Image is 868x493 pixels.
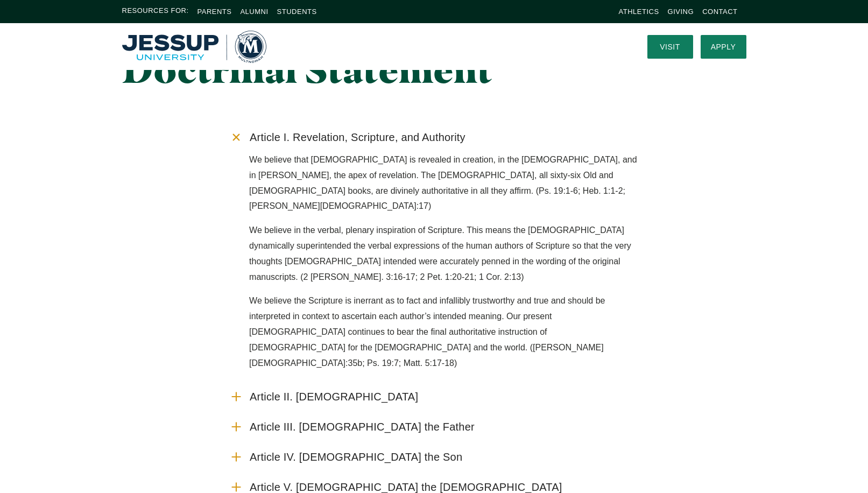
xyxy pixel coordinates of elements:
a: Visit [647,35,693,59]
a: Contact [702,8,737,16]
span: Article II. [DEMOGRAPHIC_DATA] [250,390,418,404]
a: Giving [668,8,694,16]
span: Article IV. [DEMOGRAPHIC_DATA] the Son [250,450,462,464]
p: We believe the Scripture is inerrant as to fact and infallibly trustworthy and true and should be... [249,293,639,371]
span: Article III. [DEMOGRAPHIC_DATA] the Father [250,420,475,434]
p: We believe in the verbal, plenary inspiration of Scripture. This means the [DEMOGRAPHIC_DATA] dyn... [249,223,639,285]
a: Alumni [240,8,268,16]
img: Multnomah University Logo [122,31,266,63]
a: Parents [197,8,232,16]
a: Athletics [619,8,659,16]
p: We believe that [DEMOGRAPHIC_DATA] is revealed in creation, in the [DEMOGRAPHIC_DATA], and in [PE... [249,152,639,214]
a: Apply [701,35,746,59]
span: Article I. Revelation, Scripture, and Authority [250,131,465,144]
a: Students [277,8,317,16]
a: Home [122,31,266,63]
h1: Doctrinal Statement [122,48,532,90]
span: Resources For: [122,5,189,18]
